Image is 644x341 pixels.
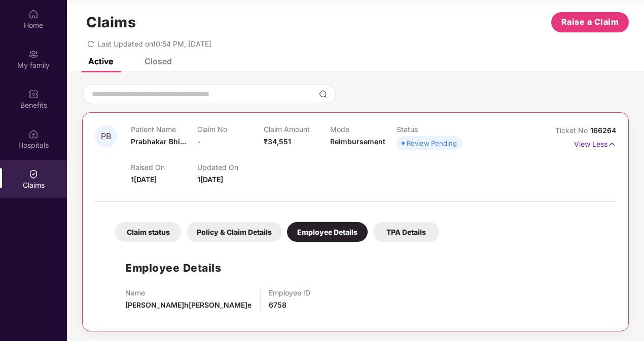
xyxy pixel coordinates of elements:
[97,39,211,48] span: Last Updated on 10:54 PM, [DATE]
[287,222,368,242] div: Employee Details
[590,126,616,135] span: 166264
[125,288,252,297] p: Name
[28,169,39,179] img: svg+xml;base64,PHN2ZyBpZD0iQ2xhaW0iIHhtbG5zPSJodHRwOi8vd3d3LnczLm9yZy8yMDAwL3N2ZyIgd2lkdGg9IjIwIi...
[145,56,172,66] div: Closed
[88,56,113,66] div: Active
[101,132,111,141] span: PB
[197,175,223,184] span: 1[DATE]
[264,137,291,146] span: ₹34,551
[397,125,463,134] p: Status
[28,9,39,19] img: svg+xml;base64,PHN2ZyBpZD0iSG9tZSIgeG1sbnM9Imh0dHA6Ly93d3cudzMub3JnLzIwMDAvc3ZnIiB3aWR0aD0iMjAiIG...
[330,125,397,134] p: Mode
[86,14,136,31] h1: Claims
[28,49,39,59] img: svg+xml;base64,PHN2ZyB3aWR0aD0iMjAiIGhlaWdodD0iMjAiIHZpZXdCb3g9IjAgMCAyMCAyMCIgZmlsbD0ibm9uZSIgeG...
[264,125,330,134] p: Claim Amount
[319,90,327,98] img: svg+xml;base64,PHN2ZyBpZD0iU2VhcmNoLTMyeDMyIiB4bWxucz0iaHR0cDovL3d3dy53My5vcmcvMjAwMC9zdmciIHdpZH...
[131,175,157,184] span: 1[DATE]
[125,260,221,276] h1: Employee Details
[187,222,282,242] div: Policy & Claim Details
[115,222,181,242] div: Claim status
[197,163,264,172] p: Updated On
[607,139,616,150] img: svg+xml;base64,PHN2ZyB4bWxucz0iaHR0cDovL3d3dy53My5vcmcvMjAwMC9zdmciIHdpZHRoPSIxNyIgaGVpZ2h0PSIxNy...
[407,138,457,148] div: Review Pending
[131,137,186,146] span: Prabhakar Bhi...
[87,39,94,48] span: redo
[555,126,590,135] span: Ticket No
[28,89,39,99] img: svg+xml;base64,PHN2ZyBpZD0iQmVuZWZpdHMiIHhtbG5zPSJodHRwOi8vd3d3LnczLm9yZy8yMDAwL3N2ZyIgd2lkdGg9Ij...
[125,301,252,309] span: [PERSON_NAME]h[PERSON_NAME]e
[373,222,439,242] div: TPA Details
[197,137,201,146] span: -
[330,137,385,146] span: Reimbursement
[28,129,39,139] img: svg+xml;base64,PHN2ZyBpZD0iSG9zcGl0YWxzIiB4bWxucz0iaHR0cDovL3d3dy53My5vcmcvMjAwMC9zdmciIHdpZHRoPS...
[574,136,616,150] p: View Less
[131,125,197,134] p: Patient Name
[269,288,310,297] p: Employee ID
[131,163,197,172] p: Raised On
[197,125,264,134] p: Claim No
[561,16,619,28] span: Raise a Claim
[269,301,287,309] span: 6758
[551,12,629,32] button: Raise a Claim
